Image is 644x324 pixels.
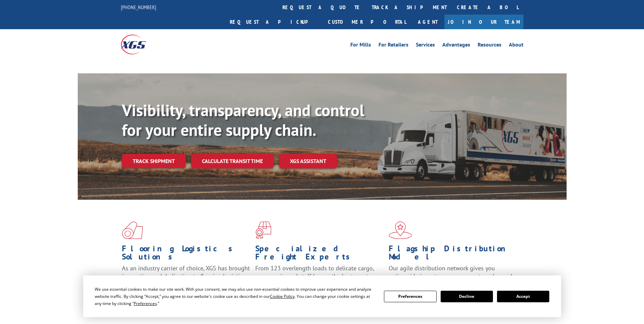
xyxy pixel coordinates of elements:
a: Calculate transit time [191,154,274,168]
a: Join Our Team [444,15,523,29]
h1: Specialized Freight Experts [255,245,384,264]
a: About [509,42,523,50]
button: Accept [497,291,549,302]
a: For Retailers [379,42,408,50]
span: Our agile distribution network gives you nationwide inventory management on demand. [389,264,514,280]
button: Decline [441,291,493,302]
a: Request a pickup [225,15,323,29]
a: Agent [411,15,444,29]
a: Customer Portal [323,15,411,29]
div: We use essential cookies to make our site work. With your consent, we may also use non-essential ... [95,286,376,307]
img: xgs-icon-flagship-distribution-model-red [389,221,412,239]
a: Advantages [442,42,470,50]
span: Cookie Policy [270,293,295,299]
h1: Flagship Distribution Model [389,245,517,264]
div: Cookie Consent Prompt [83,275,561,317]
button: Preferences [384,291,436,302]
b: Visibility, transparency, and control for your entire supply chain. [122,100,364,140]
a: For Mills [350,42,371,50]
img: xgs-icon-focused-on-flooring-red [255,221,271,239]
a: Resources [478,42,501,50]
a: [PHONE_NUMBER] [121,4,156,11]
a: Services [416,42,435,50]
a: XGS ASSISTANT [279,154,337,168]
span: As an industry carrier of choice, XGS has brought innovation and dedication to flooring logistics... [122,264,250,288]
a: Track shipment [122,154,186,168]
span: Preferences [134,301,157,306]
h1: Flooring Logistics Solutions [122,245,250,264]
p: From 123 overlength loads to delicate cargo, our experienced staff knows the best way to move you... [255,264,384,294]
img: xgs-icon-total-supply-chain-intelligence-red [122,221,143,239]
